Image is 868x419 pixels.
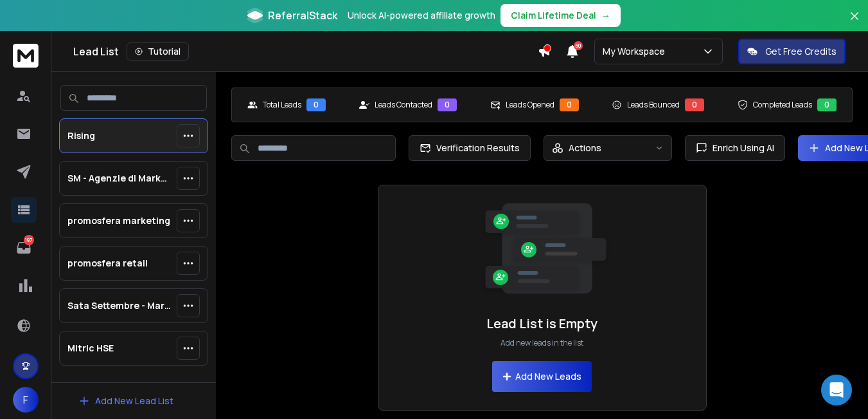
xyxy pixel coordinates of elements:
button: Claim Lifetime Deal→ [500,4,621,27]
p: Unlock AI-powered affiliate growth [348,9,495,22]
button: Get Free Credits [738,39,846,64]
p: Sata Settembre - Margini Nascosti Magazzino [67,299,172,312]
p: SM - Agenzie di Marketing [67,172,172,185]
button: Close banner [846,8,863,39]
p: Actions [569,142,601,154]
p: Completed Leads [753,100,812,110]
button: Enrich Using AI [685,135,785,161]
p: Add new leads in the list [500,338,583,348]
p: 197 [24,235,34,245]
div: Lead List [73,42,538,61]
p: Leads Opened [506,100,554,110]
span: → [601,9,610,22]
div: 0 [560,98,579,111]
div: Open Intercom Messenger [821,375,852,405]
span: ReferralStack [268,8,337,23]
p: Leads Bounced [627,100,680,110]
button: Add New Leads [492,361,592,392]
h1: Lead List is Empty [486,315,598,333]
p: Mitric HSE [67,342,114,355]
button: Verification Results [409,135,531,161]
span: Enrich Using AI [707,142,774,154]
p: Leads Contacted [375,100,432,110]
p: Total Leads [263,100,301,110]
p: promosfera marketing [67,214,170,227]
p: My Workspace [603,45,670,58]
div: 0 [438,98,457,111]
span: 50 [574,41,583,50]
button: F [13,387,39,413]
p: Rising [67,129,95,142]
div: 0 [306,98,326,111]
button: Add New Lead List [68,388,184,414]
div: 0 [685,98,704,111]
a: 197 [11,235,37,261]
div: 0 [817,98,837,111]
p: promosfera retail [67,257,148,270]
button: Tutorial [127,42,189,61]
span: Verification Results [431,142,520,154]
p: Get Free Credits [765,45,837,58]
